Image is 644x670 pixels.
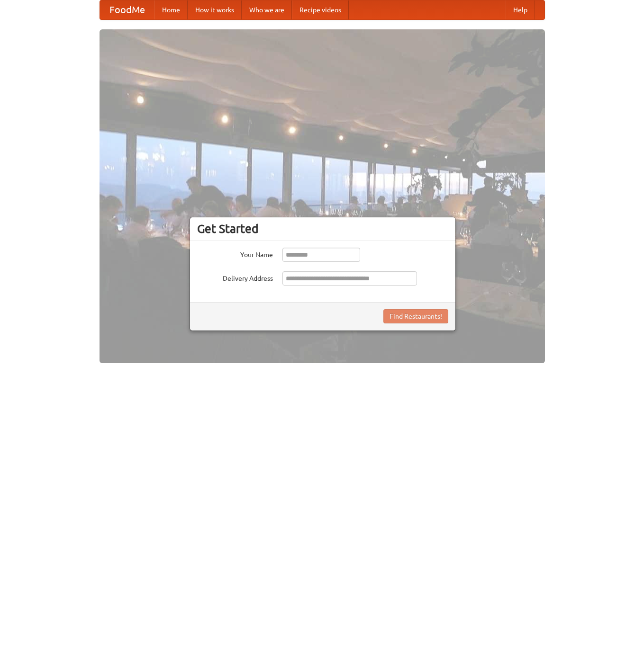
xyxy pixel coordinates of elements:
[383,309,448,323] button: Find Restaurants!
[197,248,273,259] label: Your Name
[100,0,154,19] a: FoodMe
[242,0,292,19] a: Who we are
[154,0,188,19] a: Home
[506,0,535,19] a: Help
[292,0,349,19] a: Recipe videos
[197,222,448,236] h3: Get Started
[188,0,242,19] a: How it works
[197,271,273,283] label: Delivery Address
